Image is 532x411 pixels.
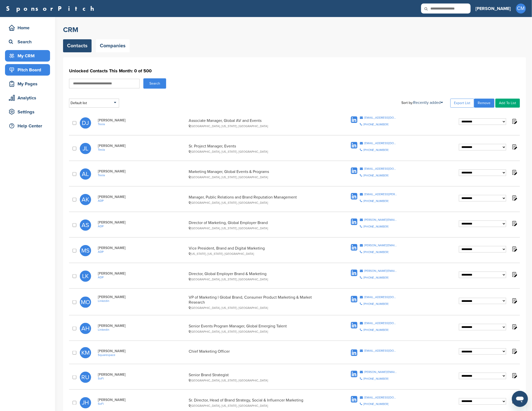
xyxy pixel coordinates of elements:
[98,144,186,148] span: [PERSON_NAME]
[69,66,520,75] h1: Unlocked Contacts This Month: 0 of 500
[511,324,517,330] img: Notes
[8,107,50,116] div: Settings
[80,372,91,383] span: RU
[80,271,91,282] span: LK
[98,299,186,303] a: Linkedin
[98,225,186,228] a: ADP
[98,328,186,331] a: Linkedin
[8,51,50,60] div: My CRM
[189,227,327,230] div: [GEOGRAPHIC_DATA], [US_STATE], [GEOGRAPHIC_DATA]
[8,37,50,46] div: Search
[98,148,186,151] a: Tesla
[69,99,119,108] div: Default list
[364,396,397,399] div: [EMAIL_ADDRESS][DOMAIN_NAME]
[189,118,327,128] div: Associate Manager, Global AV and Events
[363,123,389,126] div: [PHONE_NUMBER]
[363,276,389,279] div: [PHONE_NUMBER]
[189,246,327,256] div: Vice President, Brand and Digital Marketing
[96,39,130,52] a: Companies
[80,117,91,129] span: DJ
[189,201,327,204] div: [GEOGRAPHIC_DATA], [US_STATE], [GEOGRAPHIC_DATA]
[98,199,186,202] a: ADP
[98,118,186,122] span: [PERSON_NAME]
[474,99,494,108] a: Remove
[363,328,389,331] div: [PHONE_NUMBER]
[98,349,186,353] span: [PERSON_NAME]
[63,25,526,34] h2: CRM
[364,116,397,119] div: [EMAIL_ADDRESS][DOMAIN_NAME]
[5,50,50,62] a: My CRM
[189,306,327,310] div: [GEOGRAPHIC_DATA], [US_STATE], [GEOGRAPHIC_DATA]
[98,169,186,173] span: [PERSON_NAME]
[495,99,520,108] a: Add To List
[189,379,327,382] div: [GEOGRAPHIC_DATA], [US_STATE], [GEOGRAPHIC_DATA]
[5,120,50,132] a: Help Center
[5,22,50,34] a: Home
[8,79,50,88] div: My Pages
[5,106,50,118] a: Settings
[98,173,186,177] a: Tesla
[511,246,517,252] img: Notes
[511,271,517,278] img: Notes
[364,370,397,373] div: [PERSON_NAME][EMAIL_ADDRESS][DOMAIN_NAME]
[413,100,443,105] a: Recently added
[511,220,517,227] img: Notes
[189,295,327,310] div: VP of Marketing l Global Brand, Consumer Product Marketing & Market Research
[363,403,389,406] div: [PHONE_NUMBER]
[363,302,389,305] div: [PHONE_NUMBER]
[143,78,166,89] button: Search
[98,372,186,377] span: [PERSON_NAME]
[363,251,389,254] div: [PHONE_NUMBER]
[189,144,327,153] div: Sr. Project Manager, Events
[80,397,91,408] span: JH
[80,143,91,154] span: JL
[363,199,389,202] div: [PHONE_NUMBER]
[363,377,389,380] div: [PHONE_NUMBER]
[98,246,186,250] span: [PERSON_NAME]
[189,324,327,333] div: Senior Events Program Manager, Global Emerging Talent
[98,276,186,279] span: ADP
[80,220,91,231] span: AS
[189,271,327,281] div: Director, Global Employer Brand & Marketing
[98,398,186,402] span: [PERSON_NAME]
[98,295,186,299] span: [PERSON_NAME]
[98,353,186,357] a: Squarespace
[189,404,327,408] div: [GEOGRAPHIC_DATA], [US_STATE], [GEOGRAPHIC_DATA]
[98,122,186,126] a: Tesla
[189,150,327,153] div: [GEOGRAPHIC_DATA], [US_STATE], [GEOGRAPHIC_DATA]
[189,220,327,230] div: Director of Marketing, Global Employer Brand
[363,174,389,177] div: [PHONE_NUMBER]
[98,377,186,380] a: SoFi
[476,5,511,12] h3: [PERSON_NAME]
[363,225,389,228] div: [PHONE_NUMBER]
[364,218,397,221] div: [PERSON_NAME][EMAIL_ADDRESS][PERSON_NAME][DOMAIN_NAME]
[450,99,474,108] a: Export List
[98,220,186,225] span: [PERSON_NAME]
[98,250,186,254] a: ADP
[5,92,50,104] a: Analytics
[189,195,327,204] div: Manager, Public Relations and Brand Reputation Management
[511,144,517,150] img: Notes
[6,5,97,12] a: SponsorPitch
[516,4,526,14] span: CM
[511,298,517,304] img: Notes
[80,168,91,180] span: AL
[511,169,517,175] img: Notes
[63,39,92,52] a: Contacts
[80,194,91,205] span: AK
[364,322,397,325] div: [EMAIL_ADDRESS][DOMAIN_NAME]
[189,330,327,333] div: [GEOGRAPHIC_DATA], [US_STATE], [GEOGRAPHIC_DATA]
[189,169,327,179] div: Marketing Manager, Global Events & Programs
[5,64,50,76] a: Pitch Board
[98,402,186,406] a: SoFi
